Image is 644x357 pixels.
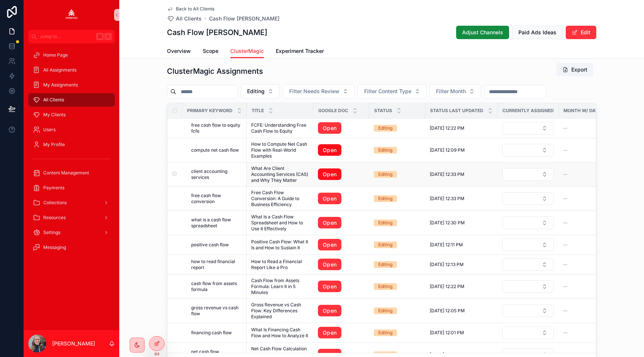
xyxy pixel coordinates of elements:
[43,142,65,148] span: My Profile
[203,44,218,59] a: Scope
[28,30,115,43] button: Jump to...K
[191,147,242,153] a: compute net cash flow
[28,226,115,239] a: Settings
[430,330,464,336] span: [DATE] 12:01 PM
[563,284,613,290] a: --
[563,262,568,268] span: --
[318,327,341,339] a: Open
[374,171,421,178] a: Editing
[430,284,464,290] span: [DATE] 12:22 PM
[502,168,554,181] a: Select Button
[563,125,568,131] span: --
[43,112,66,118] span: My Clients
[374,261,421,268] a: Editing
[191,259,242,271] a: how to read financial report
[251,122,309,134] a: FCFE: Understanding Free Cash Flow to Equity
[430,147,465,153] span: [DATE] 12:09 PM
[563,284,568,290] span: --
[430,125,464,131] span: [DATE] 12:22 PM
[191,122,242,134] span: free cash flow to equity fcfe
[563,330,613,336] a: --
[430,171,493,177] a: [DATE] 12:33 PM
[430,147,493,153] a: [DATE] 12:09 PM
[318,281,365,293] a: Open
[230,47,264,55] span: ClusterMagic
[502,122,554,135] button: Select Button
[378,283,392,290] div: Editing
[251,239,309,251] a: Positive Cash Flow: What It Is and How to Sustain It
[563,220,568,226] span: --
[276,44,324,59] a: Experiment Tracker
[374,219,421,226] a: Editing
[378,241,392,248] div: Editing
[502,216,554,230] a: Select Button
[378,195,392,202] div: Editing
[378,147,392,154] div: Editing
[251,302,309,320] a: Gross Revenue vs Cash Flow: Key Differences Explained
[191,330,232,336] span: financing cash flow
[374,307,421,314] a: Editing
[374,195,421,202] a: Editing
[66,9,78,21] img: App logo
[251,327,309,339] a: What Is Financing Cash Flow and How to Analyze It
[502,326,554,339] button: Select Button
[430,242,463,248] span: [DATE] 12:11 PM
[191,281,242,293] a: cash flow from assets formula
[518,29,556,36] span: Paid Ads Ideas
[456,26,509,39] button: Adjust Channels
[318,217,341,229] a: Open
[40,34,93,40] span: Jump to...
[364,88,411,95] span: Filter Content Type
[374,125,421,132] a: Editing
[563,220,613,226] a: --
[318,122,365,134] a: Open
[191,168,242,180] span: client accounting services
[28,63,115,77] a: All Assignments
[502,238,554,252] a: Select Button
[318,305,365,317] a: Open
[251,259,309,271] span: How to Read a Financial Report Like a Pro
[318,144,365,156] a: Open
[24,43,119,264] div: scrollable content
[563,171,613,177] a: --
[251,278,309,296] a: Cash Flow from Assets Formula: Learn It in 5 Minutes
[28,166,115,180] a: Content Management
[430,308,493,314] a: [DATE] 12:05 PM
[283,84,355,98] button: Select Button
[563,196,568,202] span: --
[167,66,263,76] h1: ClusterMagic Assignments
[502,168,554,181] button: Select Button
[374,108,392,114] span: Status
[502,192,554,205] button: Select Button
[502,280,554,293] a: Select Button
[318,144,341,156] a: Open
[502,258,554,271] a: Select Button
[430,284,493,290] a: [DATE] 12:22 PM
[566,26,596,39] button: Edit
[430,330,493,336] a: [DATE] 12:01 PM
[318,168,341,180] a: Open
[563,171,568,177] span: --
[176,15,202,22] span: All Clients
[318,259,365,271] a: Open
[318,193,341,205] a: Open
[374,147,421,154] a: Editing
[563,242,568,248] span: --
[247,88,265,95] span: Editing
[563,125,613,131] a: --
[209,15,280,22] a: Cash Flow [PERSON_NAME]
[502,304,554,317] a: Select Button
[430,196,464,202] span: [DATE] 12:33 PM
[191,193,242,205] span: free cash flow conversion
[502,217,554,229] button: Select Button
[167,6,214,12] a: Back to All Clients
[191,217,242,229] span: what is a cash flow spreadsheet
[43,97,64,103] span: All Clients
[318,327,365,339] a: Open
[28,78,115,92] a: My Assignments
[436,88,466,95] span: Filter Month
[378,125,392,132] div: Editing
